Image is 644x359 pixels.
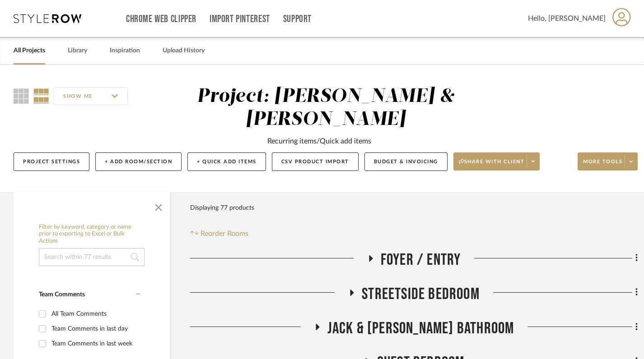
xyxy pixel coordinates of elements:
[51,322,138,336] div: Team Comments in last day
[95,152,182,171] button: + Add Room/Section
[583,158,622,172] span: More tools
[381,250,461,270] span: Foyer / Entry
[149,197,168,215] button: Close
[453,152,540,170] button: Share with client
[272,152,359,171] button: CSV Product Import
[210,15,270,23] a: Import Pinterest
[578,152,638,170] button: More tools
[528,13,606,24] span: Hello, [PERSON_NAME]
[14,45,45,57] a: All Projects
[110,45,140,57] a: Inspiration
[459,158,525,172] span: Share with client
[364,152,448,171] button: Budget & Invoicing
[68,45,87,57] a: Library
[14,152,89,171] button: Project Settings
[201,228,248,239] span: Reorder Rooms
[197,87,455,129] div: Project: [PERSON_NAME] & [PERSON_NAME]
[51,336,138,351] div: Team Comments in last week
[190,199,254,217] div: Displaying 77 products
[51,307,138,321] div: All Team Comments
[327,319,514,338] span: Jack & [PERSON_NAME] Bathroom
[126,15,196,23] a: Chrome Web Clipper
[190,228,248,239] button: Reorder Rooms
[163,45,205,57] a: Upload History
[283,15,312,23] a: Support
[39,224,145,245] h6: Filter by keyword, category or name prior to exporting to Excel or Bulk Actions
[187,152,266,171] button: + Quick Add Items
[39,248,145,266] input: Search within 77 results
[267,136,371,147] div: Recurring items/Quick add items
[39,291,85,298] span: Team Comments
[362,285,480,304] span: Streetside Bedroom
